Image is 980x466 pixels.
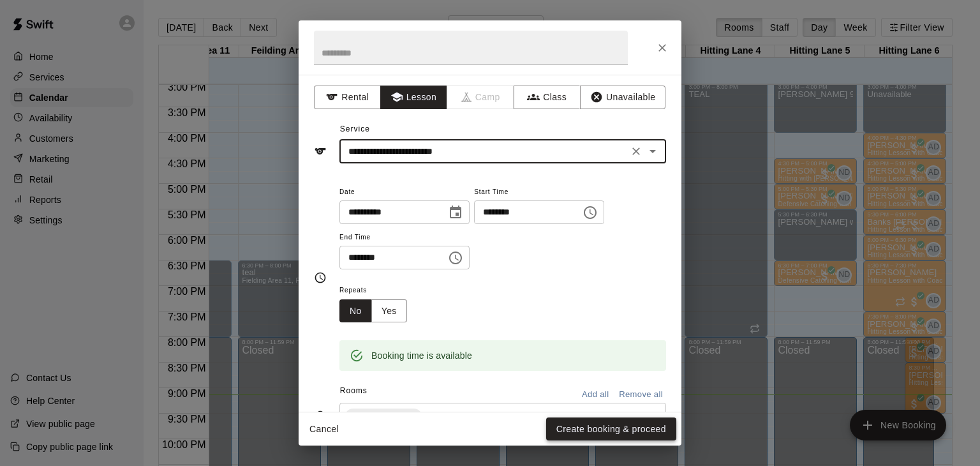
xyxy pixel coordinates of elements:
[371,299,407,323] button: Yes
[371,344,472,367] div: Booking time is available
[339,299,407,323] div: outlined button group
[314,145,327,158] svg: Service
[340,124,370,133] span: Service
[580,86,665,109] button: Unavailable
[616,385,666,405] button: Remove all
[314,86,381,109] button: Rental
[443,245,468,271] button: Choose time, selected time is 7:30 PM
[340,386,367,395] span: Rooms
[514,86,581,109] button: Class
[314,410,327,423] svg: Rooms
[577,200,603,225] button: Choose time, selected time is 7:00 PM
[546,417,676,441] button: Create booking & proceed
[345,410,412,423] span: Hitting Lane 5
[447,86,514,109] span: Camps can only be created in the Services page
[314,271,327,284] svg: Timing
[339,184,470,201] span: Date
[627,142,645,160] button: Clear
[575,385,616,405] button: Add all
[304,417,345,441] button: Cancel
[339,282,417,299] span: Repeats
[474,184,604,201] span: Start Time
[644,142,662,160] button: Open
[644,407,662,425] button: Open
[380,86,447,109] button: Lesson
[345,409,422,424] div: Hitting Lane 5
[339,299,372,323] button: No
[443,200,468,225] button: Choose date, selected date is Oct 9, 2025
[339,229,470,246] span: End Time
[651,36,674,59] button: Close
